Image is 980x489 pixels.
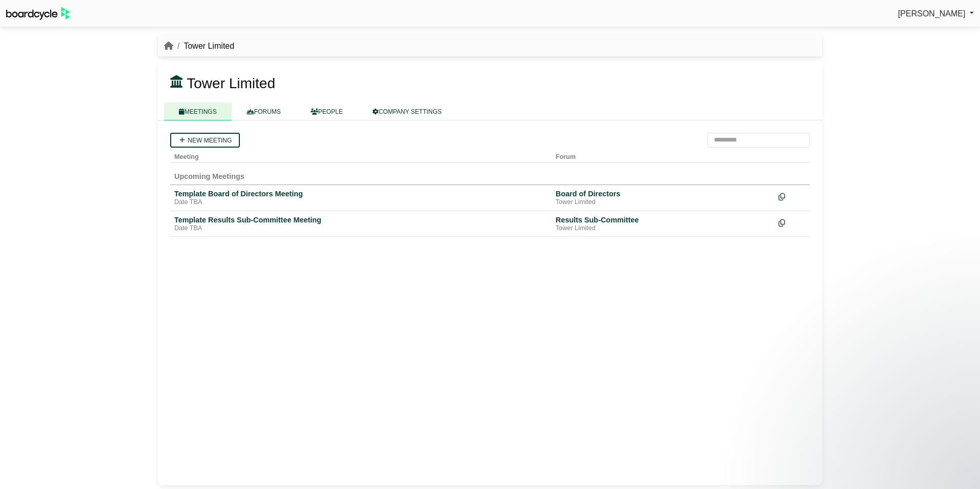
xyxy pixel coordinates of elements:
[779,189,806,203] div: Make a copy
[164,103,232,120] a: MEETINGS
[174,215,547,233] a: Template Results Sub-Committee Meeting Date TBA
[164,39,234,53] nav: breadcrumb
[556,225,770,233] div: Tower Limited
[173,39,234,53] li: Tower Limited
[6,7,70,20] img: BoardcycleBlackGreen-aaafeed430059cb809a45853b8cf6d952af9d84e6e89e1f1685b34bfd5cb7d64.svg
[174,189,547,198] div: Template Board of Directors Meeting
[174,198,547,207] div: Date TBA
[898,9,966,18] span: [PERSON_NAME]
[898,7,974,21] a: [PERSON_NAME]
[779,215,806,229] div: Make a copy
[232,103,296,120] a: FORUMS
[174,215,547,225] div: Template Results Sub-Committee Meeting
[556,215,770,225] div: Results Sub-Committee
[174,225,547,233] div: Date TBA
[358,103,457,120] a: COMPANY SETTINGS
[556,215,770,233] a: Results Sub-Committee Tower Limited
[556,189,770,207] a: Board of Directors Tower Limited
[296,103,358,120] a: PEOPLE
[170,133,240,148] a: New meeting
[170,148,552,162] th: Meeting
[187,75,275,91] span: Tower Limited
[945,454,970,479] iframe: Intercom live chat
[174,172,244,180] span: Upcoming Meetings
[174,189,547,207] a: Template Board of Directors Meeting Date TBA
[556,198,770,207] div: Tower Limited
[556,189,770,198] div: Board of Directors
[552,148,774,162] th: Forum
